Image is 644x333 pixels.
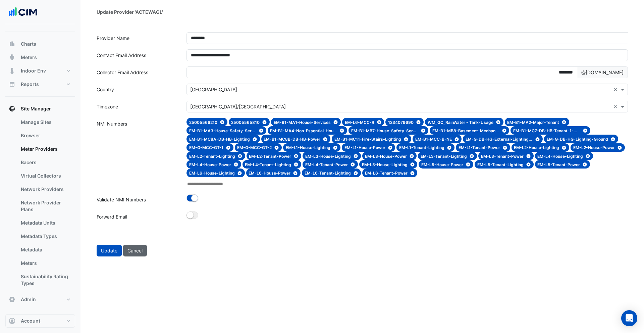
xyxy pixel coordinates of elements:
[231,120,260,125] span: 25005565810
[9,41,15,47] app-icon: Charts
[365,154,407,159] span: EM-L3-House-Power
[21,296,36,303] span: Admin
[577,66,628,78] span: @[DOMAIN_NAME]
[15,243,75,256] a: Metadata
[15,216,75,230] a: Metadata Units
[15,156,75,169] a: Bacers
[421,154,467,159] span: EM-L3-Tenant-Lighting
[93,66,182,78] label: Collector Email Address
[9,296,15,303] app-icon: Admin
[189,154,235,159] span: EM-L2-Tenant-Lighting
[5,293,75,306] button: Admin
[351,128,418,133] span: EM-B1-MB7-House-Safety-Service-Lift
[5,51,75,64] button: Meters
[189,137,250,142] span: EM-B1-MC8A-DB-HB-Lighting
[5,78,75,91] button: Reports
[466,137,533,142] span: EM-G-DB-HG-External-Lighting-Ground
[189,171,235,176] span: EM-L6-House-Lighting
[21,67,46,74] span: Indoor Env
[305,154,351,159] span: EM-L3-House-Lighting
[245,162,291,167] span: EM-L4-Tenant-Lighting
[189,128,256,133] span: EM-B1-MA3-House-Safety-Services
[9,54,15,61] app-icon: Meters
[15,183,75,196] a: Network Providers
[93,84,182,95] label: Country
[237,145,272,150] span: EM-G-MCC-GT-2
[8,5,38,19] img: Company Logo
[5,314,75,328] button: Account
[123,245,147,256] button: Cancel
[432,128,499,133] span: EM-B1-MB8-Basement-Mechanical
[15,256,75,270] a: Meters
[15,115,75,129] a: Manage Sites
[5,37,75,51] button: Charts
[15,129,75,142] a: Browser
[93,211,182,223] label: Forward Email
[459,145,500,150] span: EM-L1-Tenant-Power
[15,142,75,156] a: Meter Providers
[189,145,223,150] span: EM-G-MCC-GT-1
[21,41,36,47] span: Charts
[537,154,583,159] span: EM-L4-House-Lighting
[249,154,291,159] span: EM-L2-Tenant-Power
[249,171,290,176] span: EM-L6-House-Power
[5,115,75,293] div: Site Manager
[334,137,401,142] span: EM-B1-MC11-Fire-Stairs-Lighting
[428,120,493,125] span: WM_GC_RainWater - Tank-Usage
[270,128,337,133] span: EM-B1-MA4-Non-Essential-House
[481,154,524,159] span: EM-L3-Tenant-Power
[21,105,51,112] span: Site Manager
[93,49,182,61] label: Contact Email Address
[613,103,619,110] span: Clear
[5,64,75,78] button: Indoor Env
[344,145,385,150] span: EM-L1-House-Power
[93,32,182,44] label: Provider Name
[305,171,351,176] span: EM-L6-Tenant-Lighting
[399,145,444,150] span: EM-L1-Tenant-Lighting
[537,162,580,167] span: EM-L5-Tenant-Power
[9,67,15,74] app-icon: Indoor Env
[93,101,182,112] label: Timezone
[15,270,75,290] a: Sustainability Rating Types
[362,162,408,167] span: EM-L5-House-Lighting
[264,137,320,142] span: EM-B1-MC8B-DB-HB-Power
[305,162,348,167] span: EM-L4-Tenant-Power
[9,105,15,112] app-icon: Site Manager
[5,102,75,115] button: Site Manager
[21,81,39,88] span: Reports
[9,81,15,88] app-icon: Reports
[15,230,75,243] a: Metadata Types
[345,120,374,125] span: EM-L6-MCC-R
[365,171,408,176] span: EM-L6-Tenant-Power
[189,120,217,125] span: 25005566210
[415,137,452,142] span: EM-B1-MCC-B-NE
[21,318,40,324] span: Account
[15,169,75,183] a: Virtual Collectors
[21,54,37,61] span: Meters
[97,8,163,15] div: Update Provider 'ACTEWAGL'
[97,245,122,256] button: Update
[93,194,182,205] label: Validate NMI Numbers
[477,162,524,167] span: EM-L5-Tenant-Lighting
[93,118,182,188] label: NMI Numbers
[547,137,608,142] span: EM-G-DB-HG-Lighting-Ground
[613,86,619,93] span: Clear
[189,162,231,167] span: EM-L4-House-Power
[621,310,637,326] div: Open Intercom Messenger
[514,145,559,150] span: EM-L2-House-Lighting
[274,120,331,125] span: EM-B1-MA1-House-Services
[388,120,414,125] span: 1234079690
[421,162,463,167] span: EM-L5-House-Power
[507,120,559,125] span: EM-B1-MA2-Major-Tenant
[573,145,615,150] span: EM-L2-House-Power
[513,128,580,133] span: EM-B1-MC7-DB-HB-Tenant-1-Mechanical
[15,196,75,216] a: Network Provider Plans
[286,145,330,150] span: EM-L1-House-Lighting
